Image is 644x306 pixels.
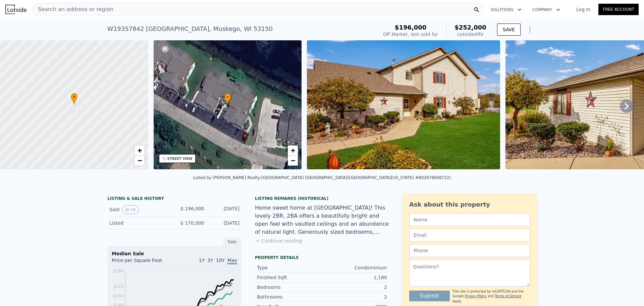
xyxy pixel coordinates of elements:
[495,294,521,298] a: Terms of Service
[291,156,295,165] span: −
[71,93,77,105] div: •
[454,31,486,38] div: Lotside ARV
[193,175,451,180] div: Listed by [PERSON_NAME] Realty-[GEOGRAPHIC_DATA] [GEOGRAPHIC_DATA] ([GEOGRAPHIC_DATA][US_STATE] #...
[224,94,231,100] span: •
[210,220,239,226] div: [DATE]
[109,205,169,214] div: Sold
[33,5,113,13] span: Search an address or region
[288,145,298,156] a: Zoom in
[257,264,322,271] div: Type
[137,146,142,155] span: +
[109,220,169,226] div: Listed
[5,5,26,14] img: Lotside
[107,24,273,34] div: W193S7842 [GEOGRAPHIC_DATA] , Muskego , WI 53150
[257,274,322,281] div: Finished Sqft
[409,229,530,242] input: Email
[497,24,521,36] button: SAVE
[322,284,387,291] div: 2
[255,255,389,260] div: Property details
[223,237,241,246] div: Sale
[227,258,237,264] span: Max
[291,146,295,155] span: +
[135,145,145,156] a: Zoom in
[216,258,225,263] span: 10Y
[409,244,530,257] input: Phone
[598,4,639,15] a: Free Account
[452,289,530,304] div: This site is protected by reCAPTCHA and the Google and apply.
[113,294,123,298] tspan: $194
[485,4,527,16] button: Solutions
[255,196,389,201] div: Listing Remarks (Historical)
[409,213,530,226] input: Name
[107,196,241,203] div: LISTING & SALE HISTORY
[307,40,500,169] img: Sale: 152667938 Parcel: 122909818
[255,237,302,244] button: Continue reading
[71,94,77,100] span: •
[167,156,193,161] div: STREET VIEW
[199,258,205,263] span: 1Y
[322,294,387,300] div: 2
[112,257,174,268] div: Price per Square Foot
[257,294,322,300] div: Bathrooms
[122,205,139,214] button: View historical data
[210,205,239,214] div: [DATE]
[527,4,566,16] button: Company
[224,93,231,105] div: •
[288,156,298,166] a: Zoom out
[113,269,123,273] tspan: $260
[113,284,123,289] tspan: $219
[465,294,487,298] a: Privacy Policy
[207,258,213,263] span: 3Y
[180,206,204,211] span: $ 196,000
[322,274,387,281] div: 1,180
[180,220,204,226] span: $ 170,000
[568,6,598,13] a: Log In
[112,250,237,257] div: Median Sale
[322,264,387,271] div: Condominium
[523,23,537,36] button: Show Options
[137,156,142,165] span: −
[454,24,486,31] span: $252,000
[135,156,145,166] a: Zoom out
[255,204,389,236] div: Home sweet home at [GEOGRAPHIC_DATA]! This lovely 2BR, 2BA offers a beautifully bright and open f...
[395,24,427,31] span: $196,000
[409,291,450,301] button: Submit
[383,31,438,38] div: Off Market, last sold for
[409,200,530,209] div: Ask about this property
[257,284,322,291] div: Bedrooms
